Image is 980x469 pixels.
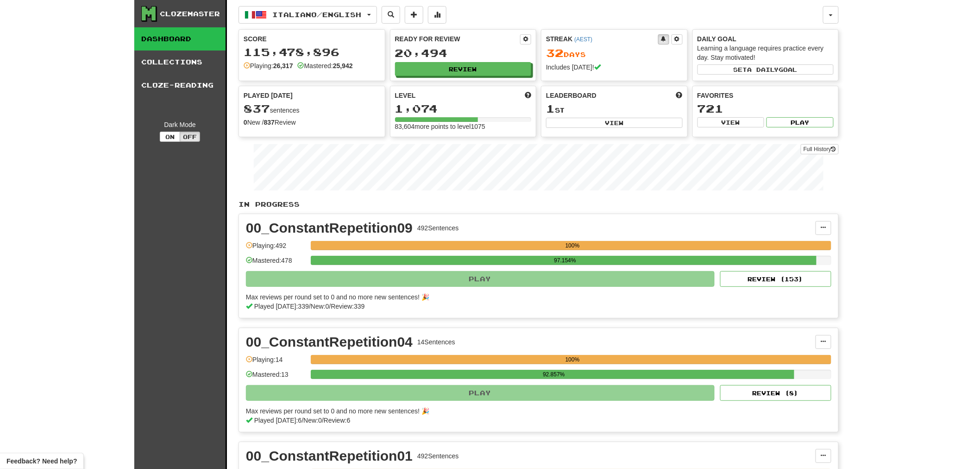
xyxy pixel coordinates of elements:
button: Play [246,271,715,287]
span: Score more points to level up [525,91,531,100]
div: Mastered: 478 [246,256,306,271]
button: Italiano/English [239,6,377,24]
div: Score [244,34,380,44]
a: Full History [801,144,839,154]
div: Includes [DATE]! [546,63,683,72]
span: Italiano / English [273,11,362,19]
span: a daily [748,66,779,73]
span: / [322,417,324,424]
div: 00_ConstantRepetition01 [246,449,413,463]
div: Dark Mode [141,120,219,129]
div: 00_ConstantRepetition04 [246,335,413,349]
div: Max reviews per round set to 0 and no more new sentences! 🎉 [246,292,826,302]
div: Ready for Review [395,34,521,44]
div: 92.857% [314,370,794,379]
button: Play [246,385,715,401]
div: New / Review [244,118,380,127]
span: Played [DATE]: 339 [254,303,309,310]
div: 100% [314,241,831,250]
button: Play [766,117,834,127]
span: / [302,417,303,424]
div: Learning a language requires practice every day. Stay motivated! [697,44,834,62]
span: Played [DATE] [244,91,293,100]
div: Max reviews per round set to 0 and no more new sentences! 🎉 [246,406,826,416]
button: Seta dailygoal [697,64,834,75]
div: Mastered: [298,61,353,70]
div: Favorites [697,91,834,100]
button: View [697,117,765,127]
button: Review [395,62,532,76]
button: Add sentence to collection [405,6,423,24]
div: Streak [546,34,658,44]
strong: 25,942 [333,62,353,70]
span: / [329,303,331,310]
button: Review (8) [720,385,831,401]
button: Search sentences [382,6,400,24]
a: (AEST) [574,36,592,43]
span: Leaderboard [546,91,597,100]
div: 721 [697,103,834,114]
div: 492 Sentences [417,223,459,233]
button: View [546,118,683,128]
strong: 837 [264,119,275,126]
span: Review: 6 [324,417,351,424]
button: Review (153) [720,271,831,287]
div: Mastered: 13 [246,370,306,385]
div: Clozemaster [160,9,220,19]
div: 1,074 [395,103,532,114]
div: Day s [546,47,683,59]
span: 1 [546,102,555,115]
span: This week in points, UTC [676,91,683,100]
a: Collections [134,51,226,74]
div: 00_ConstantRepetition09 [246,221,413,235]
button: More stats [428,6,446,24]
div: 83,604 more points to level 1075 [395,122,532,131]
span: Level [395,91,416,100]
span: 32 [546,46,564,59]
div: 100% [314,355,831,364]
div: Playing: 492 [246,241,306,256]
p: In Progress [239,200,839,209]
span: Played [DATE]: 6 [254,417,302,424]
strong: 26,317 [273,62,293,70]
div: 20,494 [395,47,532,59]
span: New: 0 [303,417,322,424]
a: Cloze-Reading [134,74,226,97]
div: Playing: [244,61,293,70]
strong: 0 [244,119,247,126]
span: / [309,303,311,310]
div: 14 Sentences [417,337,455,347]
span: Open feedback widget [6,456,77,466]
div: st [546,103,683,115]
a: Dashboard [134,27,226,51]
span: New: 0 [311,303,329,310]
div: Playing: 14 [246,355,306,370]
button: Off [180,132,200,142]
button: On [160,132,180,142]
div: sentences [244,103,380,115]
div: 115,478,896 [244,46,380,58]
span: Review: 339 [331,303,364,310]
span: 837 [244,102,270,115]
div: 97.154% [314,256,817,265]
div: Daily Goal [697,34,834,44]
div: 492 Sentences [417,451,459,461]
